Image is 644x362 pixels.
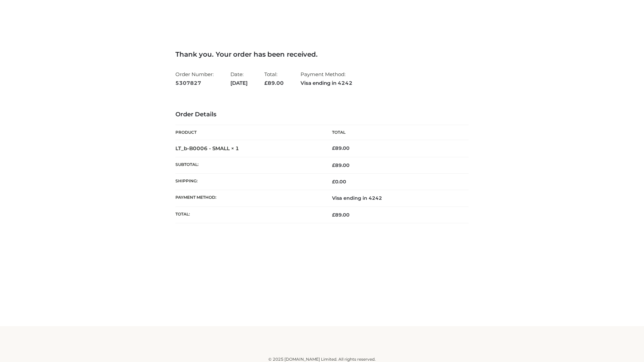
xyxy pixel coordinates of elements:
th: Product [175,125,322,140]
span: 89.00 [264,80,284,86]
h3: Order Details [175,111,469,118]
li: Payment Method: [301,68,353,89]
th: Payment method: [175,190,322,206]
th: Subtotal: [175,157,322,173]
li: Order Number: [175,68,214,89]
span: £ [332,179,335,185]
bdi: 0.00 [332,179,346,185]
th: Total: [175,206,322,223]
span: £ [332,162,335,168]
strong: [DATE] [230,79,248,87]
th: Shipping: [175,174,322,190]
span: 89.00 [332,162,350,168]
span: £ [332,212,335,218]
th: Total [322,125,469,140]
span: £ [332,145,335,151]
td: Visa ending in 4242 [322,190,469,206]
span: £ [264,80,268,86]
a: LT_b-B0006 - SMALL [175,145,230,152]
span: 89.00 [332,212,350,218]
li: Total: [264,68,284,89]
strong: 5307827 [175,79,214,87]
strong: Visa ending in 4242 [301,79,353,87]
strong: × 1 [231,145,239,152]
li: Date: [230,68,248,89]
h3: Thank you. Your order has been received. [175,50,469,58]
bdi: 89.00 [332,145,350,151]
